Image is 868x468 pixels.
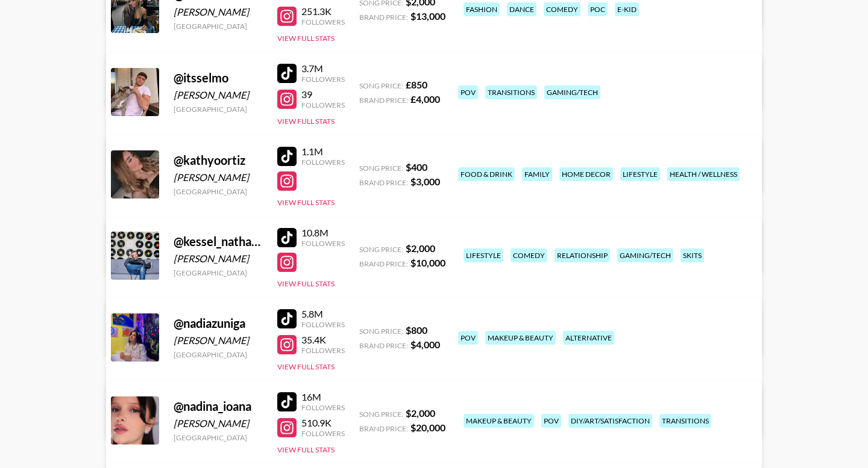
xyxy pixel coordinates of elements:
[588,2,608,16] div: poc
[277,362,335,371] button: View Full Stats
[615,2,639,16] div: e-kid
[410,93,440,105] strong: £ 4,000
[359,424,408,433] span: Brand Price:
[464,248,503,262] div: lifestyle
[359,164,403,173] span: Song Price:
[464,414,534,428] div: makeup & beauty
[458,85,478,99] div: pov
[544,85,600,99] div: gaming/tech
[174,187,263,196] div: [GEOGRAPHIC_DATA]
[406,161,427,173] strong: $ 400
[174,153,263,168] div: @ kathyoortiz
[301,334,345,346] div: 35.4K
[359,13,408,22] span: Brand Price:
[301,403,345,412] div: Followers
[174,89,263,101] div: [PERSON_NAME]
[522,167,552,181] div: family
[359,410,403,419] span: Song Price:
[301,146,345,158] div: 1.1M
[301,17,345,26] div: Followers
[485,331,556,345] div: makeup & beauty
[301,158,345,167] div: Followers
[410,422,445,433] strong: $ 20,000
[301,227,345,239] div: 10.8M
[174,6,263,18] div: [PERSON_NAME]
[681,248,704,262] div: skits
[301,320,345,329] div: Followers
[406,79,427,90] strong: £ 850
[464,2,500,16] div: fashion
[301,63,345,75] div: 3.7M
[406,242,435,254] strong: $ 2,000
[174,399,263,414] div: @ nadina_ioana
[301,100,345,109] div: Followers
[277,117,335,126] button: View Full Stats
[174,253,263,265] div: [PERSON_NAME]
[659,414,711,428] div: transitions
[359,245,403,254] span: Song Price:
[617,248,673,262] div: gaming/tech
[410,257,445,268] strong: $ 10,000
[174,334,263,346] div: [PERSON_NAME]
[507,2,536,16] div: dance
[485,85,537,99] div: transitions
[410,10,445,22] strong: $ 13,000
[544,2,580,16] div: comedy
[555,248,610,262] div: relationship
[406,324,427,336] strong: $ 800
[301,429,345,438] div: Followers
[174,105,263,114] div: [GEOGRAPHIC_DATA]
[301,308,345,320] div: 5.8M
[174,316,263,331] div: @ nadiazuniga
[301,75,345,84] div: Followers
[458,331,478,345] div: pov
[359,259,408,268] span: Brand Price:
[301,239,345,248] div: Followers
[568,414,652,428] div: diy/art/satisfaction
[301,417,345,429] div: 510.9K
[620,167,660,181] div: lifestyle
[174,22,263,31] div: [GEOGRAPHIC_DATA]
[301,5,345,17] div: 251.3K
[511,248,547,262] div: comedy
[406,407,435,419] strong: $ 2,000
[174,234,263,249] div: @ kessel_nathan_official
[559,167,613,181] div: home decor
[563,331,614,345] div: alternative
[174,268,263,277] div: [GEOGRAPHIC_DATA]
[277,34,335,43] button: View Full Stats
[541,414,561,428] div: pov
[174,70,263,85] div: @ itsselmo
[359,178,408,187] span: Brand Price:
[174,350,263,359] div: [GEOGRAPHIC_DATA]
[277,279,335,288] button: View Full Stats
[301,346,345,355] div: Followers
[277,445,335,454] button: View Full Stats
[458,167,515,181] div: food & drink
[174,171,263,183] div: [PERSON_NAME]
[301,391,345,403] div: 16M
[410,339,440,350] strong: $ 4,000
[410,176,440,187] strong: $ 3,000
[277,198,335,207] button: View Full Stats
[359,327,403,336] span: Song Price:
[667,167,740,181] div: health / wellness
[174,417,263,430] div: [PERSON_NAME]
[359,81,403,90] span: Song Price:
[359,96,408,105] span: Brand Price:
[359,341,408,350] span: Brand Price:
[174,433,263,442] div: [GEOGRAPHIC_DATA]
[301,88,345,100] div: 39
